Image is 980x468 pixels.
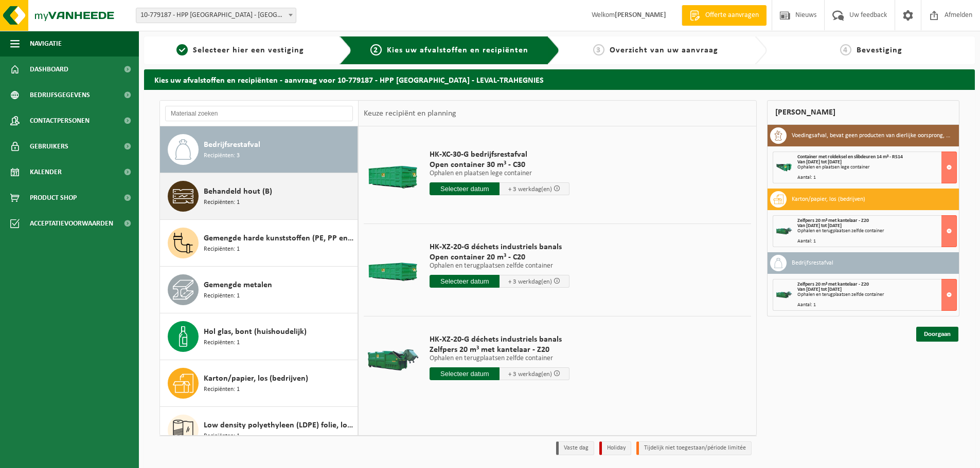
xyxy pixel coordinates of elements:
[144,69,975,89] h2: Kies uw afvalstoffen en recipiënten - aanvraag voor 10-779187 - HPP [GEOGRAPHIC_DATA] - LEVAL-TRA...
[792,255,833,271] h3: Bedrijfsrestafval
[797,165,956,170] div: Ophalen en plaatsen lege container
[387,46,528,54] span: Kies uw afvalstoffen en recipiënten
[430,275,500,288] input: Selecteer datum
[160,220,358,267] button: Gemengde harde kunststoffen (PE, PP en PVC), recycleerbaar (industrieel) Recipiënten: 1
[797,218,869,223] span: Zelfpers 20 m³ met kantelaar - Z20
[165,106,353,121] input: Materiaal zoeken
[160,407,358,454] button: Low density polyethyleen (LDPE) folie, los, naturel/gekleurd (80/20) Recipiënten: 1
[30,82,90,108] span: Bedrijfsgegevens
[916,327,958,342] a: Doorgaan
[204,326,307,338] span: Hol glas, bont (huishoudelijk)
[797,229,956,234] div: Ophalen en terugplaatsen zelfde container
[30,108,90,134] span: Contactpersonen
[30,185,77,211] span: Product Shop
[136,8,296,23] span: 10-779187 - HPP BELGIUM - LEVAL-TRAHEGNIES
[508,278,552,285] span: + 3 werkdag(en)
[30,159,62,185] span: Kalender
[160,173,358,220] button: Behandeld hout (B) Recipiënten: 1
[370,44,382,55] span: 2
[797,303,956,308] div: Aantal: 1
[797,175,956,180] div: Aantal: 1
[204,432,240,441] span: Recipiënten: 1
[430,182,500,195] input: Selecteer datum
[204,151,240,161] span: Recipiënten: 3
[797,292,956,297] div: Ophalen en terugplaatsen zelfde container
[430,263,569,270] p: Ophalen en terugplaatsen zelfde container
[797,287,842,292] strong: Van [DATE] tot [DATE]
[204,139,260,151] span: Bedrijfsrestafval
[204,198,240,208] span: Recipiënten: 1
[682,5,767,26] a: Offerte aanvragen
[430,355,569,362] p: Ophalen en terugplaatsen zelfde container
[176,44,188,55] span: 1
[30,57,68,82] span: Dashboard
[508,371,552,378] span: + 3 werkdag(en)
[204,372,308,385] span: Karton/papier, los (bedrijven)
[204,232,355,245] span: Gemengde harde kunststoffen (PE, PP en PVC), recycleerbaar (industrieel)
[767,100,959,125] div: [PERSON_NAME]
[204,419,355,432] span: Low density polyethyleen (LDPE) folie, los, naturel/gekleurd (80/20)
[797,239,956,244] div: Aantal: 1
[792,127,951,144] h3: Voedingsafval, bevat geen producten van dierlijke oorsprong, kunststof verpakking
[359,101,461,126] div: Keuze recipiënt en planning
[136,8,296,23] span: 10-779187 - HPP BELGIUM - LEVAL-TRAHEGNIES
[204,279,272,291] span: Gemengde metalen
[703,10,761,21] span: Offerte aanvragen
[508,186,552,193] span: + 3 werkdag(en)
[160,267,358,313] button: Gemengde metalen Recipiënten: 1
[149,44,331,57] a: 1Selecteer hier een vestiging
[204,385,240,395] span: Recipiënten: 1
[599,441,631,455] li: Holiday
[615,11,666,19] strong: [PERSON_NAME]
[430,170,569,177] p: Ophalen en plaatsen lege container
[30,134,68,159] span: Gebruikers
[636,441,752,455] li: Tijdelijk niet toegestaan/période limitée
[430,334,569,345] span: HK-XZ-20-G déchets industriels banals
[430,367,500,380] input: Selecteer datum
[430,252,569,263] span: Open container 20 m³ - C20
[430,242,569,252] span: HK-XZ-20-G déchets industriels banals
[593,44,604,55] span: 3
[792,191,865,208] h3: Karton/papier, los (bedrijven)
[797,154,903,160] span: Container met roldeksel en slibdeuren 14 m³ - RS14
[160,360,358,407] button: Karton/papier, los (bedrijven) Recipiënten: 1
[610,46,718,54] span: Overzicht van uw aanvraag
[204,338,240,348] span: Recipiënten: 1
[430,160,569,170] span: Open container 30 m³ - C30
[160,126,358,173] button: Bedrijfsrestafval Recipiënten: 3
[30,211,113,236] span: Acceptatievoorwaarden
[204,245,240,254] span: Recipiënten: 1
[204,291,240,301] span: Recipiënten: 1
[556,441,594,455] li: Vaste dag
[840,44,851,55] span: 4
[193,46,304,54] span: Selecteer hier een vestiging
[797,159,842,165] strong: Van [DATE] tot [DATE]
[857,46,902,54] span: Bevestiging
[30,31,62,57] span: Navigatie
[797,223,842,229] strong: Van [DATE] tot [DATE]
[430,345,569,355] span: Zelfpers 20 m³ met kantelaar - Z20
[797,282,869,287] span: Zelfpers 20 m³ met kantelaar - Z20
[204,185,272,198] span: Behandeld hout (B)
[160,313,358,360] button: Hol glas, bont (huishoudelijk) Recipiënten: 1
[430,149,569,160] span: HK-XC-30-G bedrijfsrestafval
